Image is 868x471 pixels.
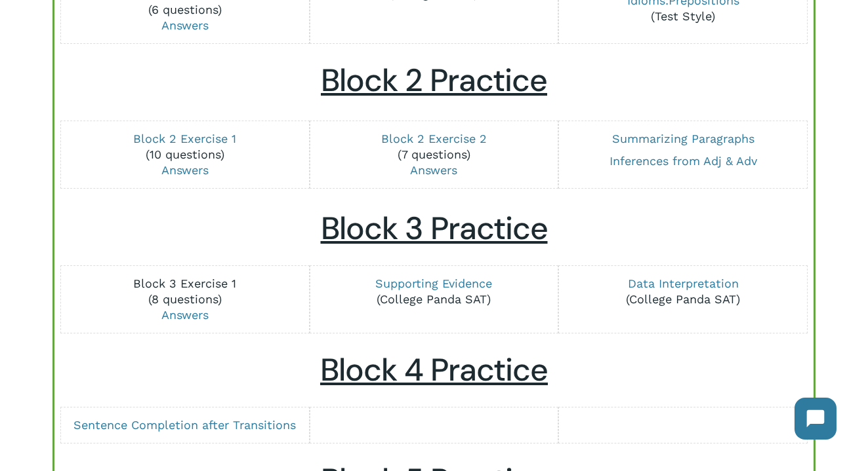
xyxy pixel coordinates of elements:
p: (10 questions) [68,131,301,178]
a: Answers [410,163,457,177]
u: Block 2 Practice [321,60,547,101]
p: (College Panda SAT) [567,276,800,307]
u: Block 4 Practice [320,349,548,390]
a: Block 2 Exercise 2 [381,132,487,145]
a: Sentence Completion after Transitions [73,418,296,432]
a: Supporting Evidence [375,276,492,290]
a: Answers [161,163,209,177]
a: Data Interpretation [628,276,739,290]
p: (7 questions) [318,131,550,178]
a: Answers [161,308,209,322]
a: Block 2 Exercise 1 [133,132,236,145]
iframe: Chatbot [781,385,850,453]
a: Summarizing Paragraphs [612,132,754,145]
a: Inferences from Adj & Adv [610,154,757,168]
a: Block 3 Exercise 1 [133,276,236,290]
a: Answers [161,18,209,32]
p: (8 questions) [68,276,301,323]
u: Block 3 Practice [321,208,548,249]
p: (College Panda SAT) [318,276,550,307]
